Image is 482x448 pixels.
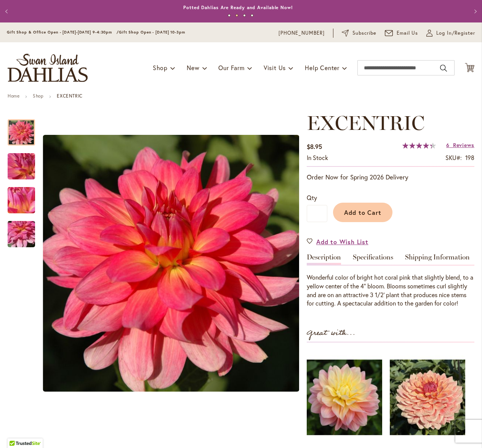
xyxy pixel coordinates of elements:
span: Gift Shop & Office Open - [DATE]-[DATE] 9-4:30pm / [7,30,119,35]
img: PEACHES AND DREAMS [307,350,382,445]
div: EXCENTRIC [8,146,43,179]
span: EXCENTRIC [307,111,424,135]
a: 6 Reviews [446,141,474,149]
div: Wonderful color of bright hot coral pink that slightly blend, to a yellow center of the 4" bloom.... [307,273,474,308]
a: Log In/Register [426,29,475,37]
button: Add to Cart [333,203,392,222]
div: 198 [465,154,474,162]
a: Add to Wish List [307,237,368,246]
img: TUSCANY [390,350,465,445]
span: Email Us [397,29,418,37]
span: Qty [307,194,317,202]
a: Description [307,254,341,265]
iframe: Launch Accessibility Center [6,421,27,442]
span: Log In/Register [436,29,475,37]
span: Reviews [453,141,474,149]
div: EXCENTRICEXCENTRICEXCENTRIC [43,112,299,415]
span: Gift Shop Open - [DATE] 10-3pm [119,30,185,35]
span: Add to Cart [344,208,382,216]
div: EXCENTRIC [8,179,43,213]
strong: EXCENTRIC [57,93,82,99]
a: Shop [33,93,43,99]
strong: Great with... [307,327,355,339]
a: Email Us [385,29,418,37]
div: 88% [402,142,436,149]
span: Add to Wish List [316,237,368,246]
button: 3 of 4 [243,14,246,17]
div: Detailed Product Info [307,254,474,308]
a: Shipping Information [405,254,470,265]
span: Help Center [305,64,339,72]
span: Visit Us [264,64,286,72]
div: EXCENTRIC [43,112,299,415]
a: store logo [8,54,88,82]
span: Shop [153,64,168,72]
div: EXCENTRIC [8,213,35,247]
a: Potted Dahlias Are Ready and Available Now! [183,5,293,10]
a: [PHONE_NUMBER] [279,29,325,37]
span: New [187,64,199,72]
div: Availability [307,154,328,162]
span: In stock [307,154,328,162]
span: Subscribe [352,29,376,37]
div: Product Images [43,112,334,415]
span: $8.95 [307,142,322,150]
button: 1 of 4 [228,14,231,17]
span: Our Farm [218,64,244,72]
img: EXCENTRIC [43,135,299,392]
strong: SKU [445,154,462,162]
button: 4 of 4 [251,14,253,17]
a: Home [8,93,19,99]
span: 6 [446,141,450,149]
a: Subscribe [342,29,376,37]
p: Order Now for Spring 2026 Delivery [307,173,474,182]
button: Next [467,4,482,19]
a: Specifications [353,254,393,265]
div: EXCENTRIC [8,112,43,146]
button: 2 of 4 [235,14,238,17]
